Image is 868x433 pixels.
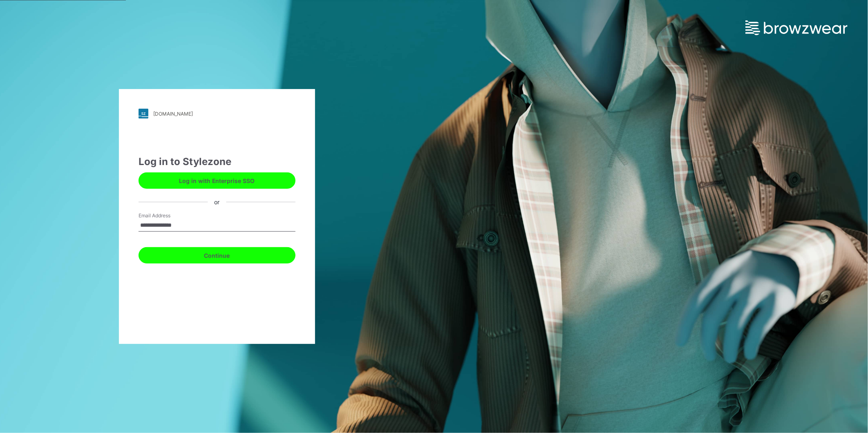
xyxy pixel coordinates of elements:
label: Email Address [139,212,196,219]
button: Continue [139,247,295,263]
img: stylezone-logo.562084cfcfab977791bfbf7441f1a819.svg [139,109,148,118]
div: Log in to Stylezone [139,154,295,169]
button: Log in with Enterprise SSO [139,172,295,189]
img: browzwear-logo.e42bd6dac1945053ebaf764b6aa21510.svg [745,20,848,35]
div: [DOMAIN_NAME] [153,111,193,117]
a: [DOMAIN_NAME] [139,109,295,118]
div: or [208,198,226,206]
